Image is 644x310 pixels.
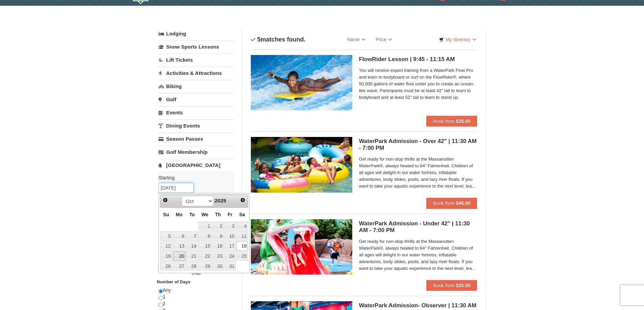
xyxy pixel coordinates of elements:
a: 7 [186,231,198,241]
label: Starting [159,174,229,181]
label: - [159,270,234,277]
a: Dining Events [159,119,234,132]
img: 6619917-1570-0b90b492.jpg [251,219,352,275]
a: 12 [160,242,172,251]
h5: FlowRider Lesson | 9:45 - 11:15 AM [359,56,477,63]
span: Monday [176,212,183,217]
a: Price [371,33,397,46]
a: 2 [212,222,224,231]
a: Golf [159,93,234,106]
a: 11 [236,231,248,241]
span: Tuesday [189,212,195,217]
span: 5 [257,36,261,43]
span: You will receive expert training from a WaterPark Flow Pro and learn to bodyboard or surf on the ... [359,67,477,101]
strong: Number of Days [157,279,191,284]
span: Saturday [239,212,245,217]
span: Book from [433,118,455,124]
a: Activities & Attractions [159,67,234,79]
h5: WaterPark Admission - Under 42" | 11:30 AM - 7:00 PM [359,220,477,234]
span: Next [240,197,245,203]
a: 4 [236,222,248,231]
a: 27 [173,261,186,271]
a: My Itinerary [435,34,480,45]
a: Prev [161,195,170,205]
a: 6 [173,231,186,241]
a: Season Passes [159,133,234,145]
a: 5 [160,231,172,241]
a: 8 [198,231,212,241]
a: 25 [236,251,248,261]
a: Golf Membership [159,146,234,158]
span: Thursday [215,212,221,217]
a: 16 [212,242,224,251]
a: 14 [186,242,198,251]
a: 13 [173,242,186,251]
strong: $46.00 [456,200,471,206]
span: 2025 [215,198,226,203]
h4: matches found. [251,36,306,43]
span: Wednesday [201,212,209,217]
span: Sunday [163,212,169,217]
button: Book from $35.00 [426,116,477,126]
a: 18 [236,242,248,251]
a: Name [342,33,371,46]
span: 46 [196,271,200,276]
a: 26 [160,261,172,271]
img: 6619917-216-363963c7.jpg [251,55,352,110]
a: 19 [160,251,172,261]
a: 28 [186,261,198,271]
a: 1 [198,222,212,231]
button: Book from $35.00 [426,280,477,291]
span: Book from [433,283,455,288]
a: 10 [224,231,236,241]
span: Friday [228,212,233,217]
a: Snow Sports Lessons [159,40,234,53]
a: [GEOGRAPHIC_DATA] [159,159,234,171]
span: Book from [433,200,455,206]
strong: $35.00 [456,118,471,124]
a: Events [159,106,234,119]
a: 23 [212,251,224,261]
a: 30 [212,261,224,271]
a: Lodging [159,28,234,40]
a: 29 [198,261,212,271]
span: 0 [192,271,194,276]
a: Lift Tickets [159,54,234,66]
a: 21 [186,251,198,261]
a: 22 [198,251,212,261]
a: 9 [212,231,224,241]
h5: WaterPark Admission - Over 42" | 11:30 AM - 7:00 PM [359,138,477,151]
a: 20 [173,251,186,261]
a: 31 [224,261,236,271]
a: 17 [224,242,236,251]
a: 15 [198,242,212,251]
a: 3 [224,222,236,231]
a: 24 [224,251,236,261]
img: 6619917-1560-394ba125.jpg [251,137,352,192]
button: Book from $46.00 [426,198,477,208]
span: Get ready for non-stop thrills at the Massanutten WaterPark®, always heated to 84° Fahrenheit. Ch... [359,238,477,272]
span: Get ready for non-stop thrills at the Massanutten WaterPark®, always heated to 84° Fahrenheit. Ch... [359,156,477,190]
a: Next [238,195,247,205]
span: Prev [163,197,168,203]
a: Biking [159,80,234,92]
strong: $35.00 [456,283,471,288]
